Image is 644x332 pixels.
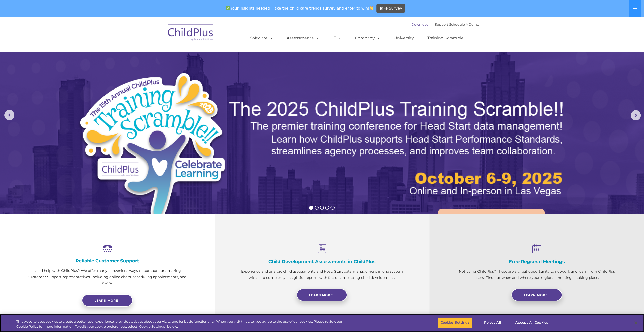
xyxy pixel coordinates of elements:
img: ✅ [226,6,230,10]
a: Learn more [82,294,133,307]
a: Software [245,33,278,43]
a: Take Survey [376,4,405,13]
span: Phone number [70,54,92,58]
a: IT [327,33,347,43]
div: This website uses cookies to create a better user experience, provide statistics about user visit... [16,319,354,329]
button: Reject All [477,317,508,328]
a: Learn More [438,209,545,237]
span: Last name [70,33,86,37]
h4: Reliable Customer Support [25,258,189,264]
button: Accept All Cookies [513,317,551,328]
a: Training Scramble!! [422,33,471,43]
h4: Child Development Assessments in ChildPlus [240,259,404,264]
a: University [389,33,419,43]
span: Take Survey [379,4,402,13]
span: Learn More [309,293,333,297]
font: | [411,22,479,26]
a: Schedule A Demo [449,22,479,26]
img: 👏 [370,6,373,10]
a: Assessments [282,33,324,43]
span: Learn More [524,293,548,297]
img: ChildPlus by Procare Solutions [165,21,216,46]
button: Cookies Settings [438,317,472,328]
a: Company [350,33,385,43]
p: Experience and analyze child assessments and Head Start data management in one system with zero c... [240,268,404,281]
p: Need help with ChildPlus? We offer many convenient ways to contact our amazing Customer Support r... [25,268,189,286]
button: Close [630,317,641,328]
p: Not using ChildPlus? These are a great opportunity to network and learn from ChildPlus users. Fin... [455,268,619,281]
h4: Free Regional Meetings [455,259,619,264]
a: Download [411,22,429,26]
span: Learn more [94,299,118,302]
a: Support [435,22,448,26]
a: Learn More [297,289,347,301]
a: Learn More [511,289,562,301]
span: Your insights needed! Take the child care trends survey and enter to win! [224,3,376,13]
